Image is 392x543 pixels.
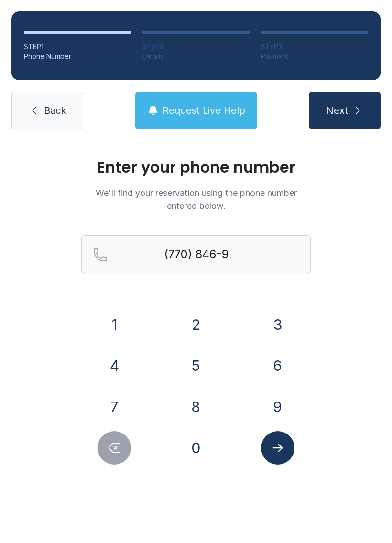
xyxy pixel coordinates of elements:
button: 8 [179,390,213,424]
button: 2 [179,308,213,341]
button: 0 [179,431,213,465]
button: 3 [261,308,294,341]
button: Delete number [98,431,131,465]
span: Back [44,104,66,117]
button: 5 [179,349,213,382]
button: 1 [98,308,131,341]
button: 9 [261,390,294,424]
button: 6 [261,349,294,382]
input: Reservation phone number [81,235,311,273]
span: Next [326,104,348,117]
p: We'll find your reservation using the phone number entered below. [81,186,311,212]
div: Payment [261,52,368,61]
button: 7 [98,390,131,424]
button: 4 [98,349,131,382]
button: Submit lookup form [261,431,294,465]
div: STEP 3 [261,42,368,52]
div: Phone Number [24,52,131,61]
div: STEP 1 [24,42,131,52]
span: Request Live Help [163,104,245,117]
div: STEP 2 [142,42,250,52]
div: Details [142,52,250,61]
h1: Enter your phone number [81,160,311,175]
